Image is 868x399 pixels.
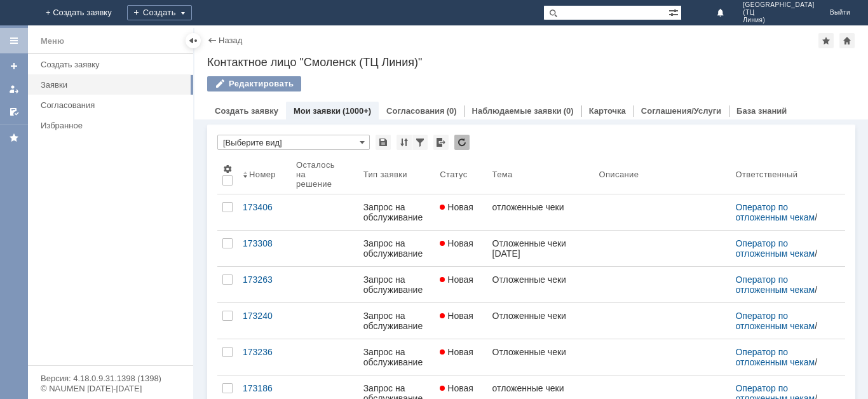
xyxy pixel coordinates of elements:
[358,155,435,194] th: Тип заявки
[492,170,513,179] div: Тема
[127,5,192,20] div: Создать
[735,347,830,367] div: /
[487,155,594,194] th: Тема
[492,202,589,212] div: отложенные чеки
[735,238,815,259] a: Оператор по отложенным чекам
[440,274,473,285] span: Новая
[735,202,830,222] div: /
[487,267,594,302] a: Отложенные чеки
[249,170,276,179] div: Номер
[668,6,681,18] span: Расширенный поиск
[386,106,445,116] a: Согласования
[735,311,830,331] div: /
[435,155,487,194] th: Статус
[296,160,343,189] div: Осталось на решение
[435,339,487,375] a: Новая
[238,339,291,375] a: 173236
[358,267,435,302] a: Запрос на обслуживание
[238,194,291,230] a: 173406
[735,202,815,222] a: Оператор по отложенным чекам
[472,106,562,116] a: Наблюдаемые заявки
[440,347,473,357] span: Новая
[363,274,430,295] div: Запрос на обслуживание
[363,170,407,179] div: Тип заявки
[839,33,855,48] div: Сделать домашней страницей
[492,347,589,357] div: Отложенные чеки
[435,303,487,339] a: Новая
[243,311,286,321] div: 173240
[447,106,457,116] div: (0)
[735,274,815,295] a: Оператор по отложенным чекам
[243,202,286,212] div: 173406
[243,238,286,248] div: 173308
[291,155,358,194] th: Осталось на решение
[342,106,371,116] div: (1000+)
[207,56,855,69] div: Контактное лицо "Смоленск (ТЦ Линия)"
[363,238,430,259] div: Запрос на обслуживание
[735,347,815,367] a: Оператор по отложенным чекам
[36,55,191,74] a: Создать заявку
[363,202,430,222] div: Запрос на обслуживание
[36,75,191,95] a: Заявки
[487,339,594,375] a: Отложенные чеки
[818,33,834,48] div: Добавить в избранное
[238,231,291,266] a: 173308
[4,56,24,76] a: Создать заявку
[41,34,64,49] div: Меню
[4,79,24,99] a: Мои заявки
[433,135,449,150] div: Экспорт списка
[41,384,180,393] div: © NAUMEN [DATE]-[DATE]
[492,311,589,321] div: Отложенные чеки
[735,274,830,295] div: /
[41,80,186,90] div: Заявки
[219,36,242,45] a: Назад
[487,194,594,230] a: отложенные чеки
[36,95,191,115] a: Согласования
[41,374,180,382] div: Версия: 4.18.0.9.31.1398 (1398)
[440,383,473,393] span: Новая
[492,238,589,259] div: Отложенные чеки [DATE]
[641,106,721,116] a: Соглашения/Услуги
[412,135,428,150] div: Фильтрация...
[730,155,835,194] th: Ответственный
[376,135,391,150] div: Сохранить вид
[41,100,186,110] div: Согласования
[440,202,473,212] span: Новая
[243,383,286,393] div: 173186
[487,231,594,266] a: Отложенные чеки [DATE]
[238,267,291,302] a: 173263
[294,106,341,116] a: Мои заявки
[4,102,24,122] a: Мои согласования
[397,135,412,150] div: Сортировка...
[735,238,830,259] div: /
[435,267,487,302] a: Новая
[454,135,470,150] div: Обновлять список
[492,383,589,393] div: отложенные чеки
[215,106,278,116] a: Создать заявку
[243,347,286,357] div: 173236
[363,311,430,331] div: Запрос на обслуживание
[363,347,430,367] div: Запрос на обслуживание
[743,17,815,24] span: Линия)
[440,238,473,248] span: Новая
[358,194,435,230] a: Запрос на обслуживание
[435,194,487,230] a: Новая
[358,339,435,375] a: Запрос на обслуживание
[589,106,626,116] a: Карточка
[435,231,487,266] a: Новая
[238,303,291,339] a: 173240
[222,164,233,174] span: Настройки
[743,1,815,9] span: [GEOGRAPHIC_DATA]
[440,170,467,179] div: Статус
[41,121,172,130] div: Избранное
[492,274,589,285] div: Отложенные чеки
[736,106,787,116] a: База знаний
[358,303,435,339] a: Запрос на обслуживание
[41,60,186,69] div: Создать заявку
[735,170,797,179] div: Ответственный
[440,311,473,321] span: Новая
[186,33,201,48] div: Скрыть меню
[599,170,639,179] div: Описание
[243,274,286,285] div: 173263
[358,231,435,266] a: Запрос на обслуживание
